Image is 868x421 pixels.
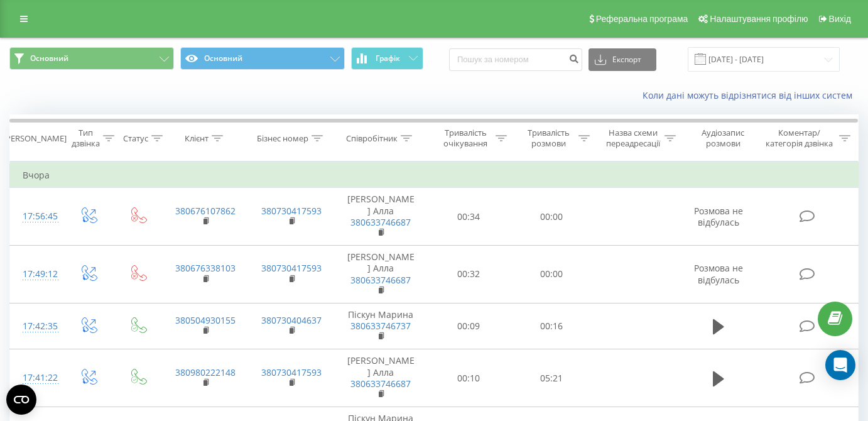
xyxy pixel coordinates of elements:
div: Бізнес номер [257,133,308,144]
td: 00:10 [427,349,510,407]
button: Основний [9,47,174,70]
td: Піскун Марина [334,303,427,349]
span: Основний [30,53,68,63]
button: Експорт [589,48,656,71]
input: Пошук за номером [449,48,582,71]
a: 380730417593 [261,205,322,217]
span: Налаштування профілю [710,14,808,24]
div: Open Intercom Messenger [825,350,855,380]
span: Вихід [829,14,851,24]
a: 380730404637 [261,314,322,326]
div: Тривалість розмови [521,128,575,149]
div: Тип дзвінка [72,128,100,149]
td: 00:00 [510,246,593,303]
div: Назва схеми переадресації [604,128,661,149]
div: 17:41:22 [23,366,50,390]
span: Реферальна програма [596,14,688,24]
a: 380980222148 [175,366,236,378]
div: Аудіозапис розмови [690,128,756,149]
a: Коли дані можуть відрізнятися вiд інших систем [643,89,859,101]
span: Розмова не відбулась [694,205,743,228]
a: 380633746687 [350,274,411,286]
a: 380676338103 [175,262,236,274]
a: 380676107862 [175,205,236,217]
td: 00:32 [427,246,510,303]
td: 05:21 [510,349,593,407]
span: Графік [376,54,400,63]
td: [PERSON_NAME] Алла [334,188,427,246]
a: 380633746687 [350,378,411,390]
button: Графік [351,47,423,70]
div: Статус [123,133,148,144]
td: [PERSON_NAME] Алла [334,246,427,303]
a: 380633746737 [350,320,411,332]
button: Open CMP widget [6,385,36,415]
div: 17:56:45 [23,204,50,229]
div: 17:42:35 [23,314,50,339]
td: 00:16 [510,303,593,349]
td: 00:34 [427,188,510,246]
a: 380730417593 [261,366,322,378]
td: 00:09 [427,303,510,349]
div: [PERSON_NAME] [3,133,67,144]
a: 380633746687 [350,216,411,228]
div: Співробітник [346,133,398,144]
div: Клієнт [185,133,209,144]
span: Розмова не відбулась [694,262,743,285]
a: 380504930155 [175,314,236,326]
button: Основний [180,47,345,70]
a: 380730417593 [261,262,322,274]
div: 17:49:12 [23,262,50,287]
div: Коментар/категорія дзвінка [762,128,836,149]
td: [PERSON_NAME] Алла [334,349,427,407]
td: Вчора [10,163,859,188]
div: Тривалість очікування [438,128,492,149]
td: 00:00 [510,188,593,246]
